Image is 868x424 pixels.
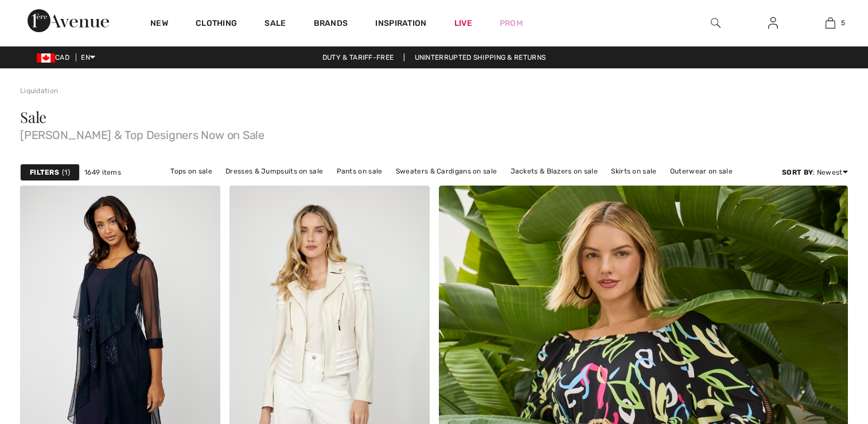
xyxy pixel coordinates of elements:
[331,164,388,179] a: Pants on sale
[314,18,348,30] a: Brands
[196,18,237,30] a: Clothing
[20,107,46,127] span: Sale
[454,17,472,29] a: Live
[505,164,604,179] a: Jackets & Blazers on sale
[375,18,426,30] span: Inspiration
[500,17,523,29] a: Prom
[37,53,74,61] span: CAD
[768,16,778,30] img: My Info
[81,53,95,61] span: EN
[605,164,662,179] a: Skirts on sale
[782,168,813,176] strong: Sort By
[28,9,109,32] img: 1ère Avenue
[20,87,58,95] a: Liquidation
[264,18,286,30] a: Sale
[165,164,218,179] a: Tops on sale
[62,167,70,178] span: 1
[20,125,848,141] span: [PERSON_NAME] & Top Designers Now on Sale
[37,53,55,63] img: Canadian Dollar
[759,16,787,30] a: Sign In
[150,18,168,30] a: New
[220,164,329,179] a: Dresses & Jumpsuits on sale
[826,16,835,30] img: My Bag
[711,16,721,30] img: search the website
[30,167,59,178] strong: Filters
[802,16,858,30] a: 5
[390,164,503,179] a: Sweaters & Cardigans on sale
[782,167,848,178] div: : Newest
[841,18,845,28] span: 5
[84,167,121,178] span: 1649 items
[664,164,738,179] a: Outerwear on sale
